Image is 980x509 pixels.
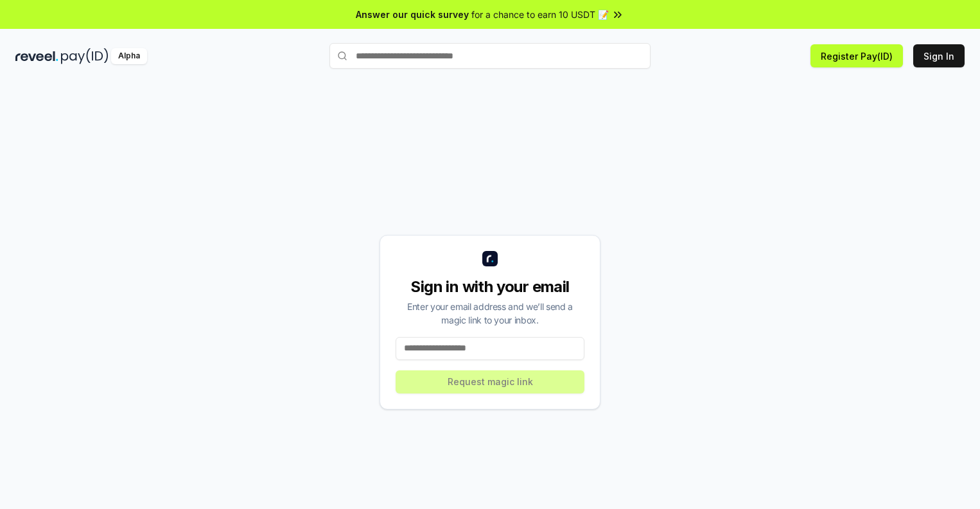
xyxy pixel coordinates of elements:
span: Answer our quick survey [356,8,469,21]
span: for a chance to earn 10 USDT 📝 [471,8,609,21]
img: reveel_dark [15,48,58,64]
div: Enter your email address and we’ll send a magic link to your inbox. [396,300,584,327]
div: Sign in with your email [396,277,584,297]
button: Register Pay(ID) [810,44,903,67]
div: Alpha [111,48,147,64]
img: logo_small [482,251,498,266]
img: pay_id [61,48,109,64]
button: Sign In [913,44,965,67]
